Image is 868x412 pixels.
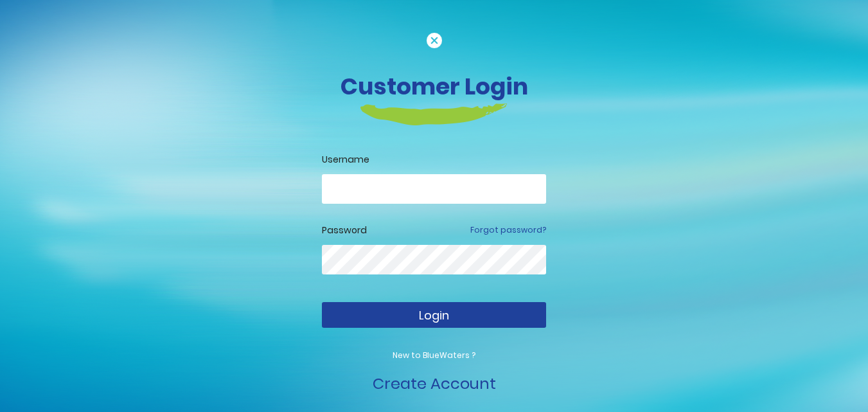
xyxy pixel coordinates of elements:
[322,302,546,328] button: Login
[322,153,546,166] label: Username
[373,373,496,394] a: Create Account
[470,224,546,236] a: Forgot password?
[360,103,508,125] img: login-heading-border.png
[322,350,546,361] p: New to BlueWaters ?
[78,73,791,100] h3: Customer Login
[322,224,367,237] label: Password
[419,307,449,323] span: Login
[427,33,442,48] img: cancel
